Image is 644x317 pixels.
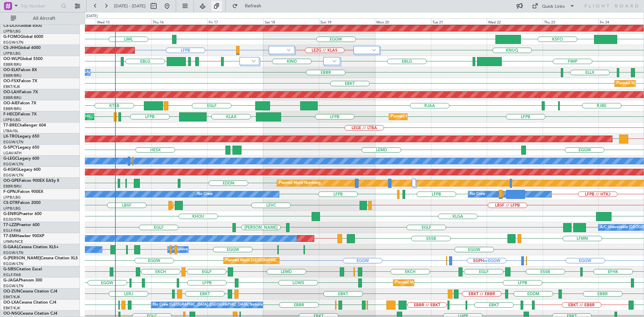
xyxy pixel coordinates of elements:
a: EGGW/LTN [3,162,23,167]
a: EBKT/KJK [3,306,20,311]
div: Mon 20 [375,18,431,24]
div: Sun 19 [319,18,375,24]
a: EGGW/LTN [3,283,23,288]
div: No Crew [197,189,213,199]
a: LFPB/LBG [3,195,21,200]
a: LX-TROLegacy 650 [3,135,39,139]
a: OO-NSGCessna Citation CJ4 [3,312,57,316]
span: T7-EMI [3,234,16,238]
a: EBBR/BRU [3,95,21,100]
a: G-GAALCessna Citation XLS+ [3,245,59,249]
div: Thu 16 [151,18,207,24]
div: Planned Maint [GEOGRAPHIC_DATA] ([GEOGRAPHIC_DATA]) [395,278,501,288]
a: CS-DOUGlobal 6500 [3,24,42,28]
a: CS-DTRFalcon 2000 [3,201,41,205]
input: Trip Number [20,1,59,11]
div: No Crew [GEOGRAPHIC_DATA] ([GEOGRAPHIC_DATA] National) [153,300,265,310]
a: OO-WLPGlobal 5500 [3,57,43,61]
a: G-SIRSCitation Excel [3,267,42,271]
a: T7-EMIHawker 900XP [3,234,44,238]
a: LTBA/ISL [3,128,18,134]
a: T7-LZZIPraetor 600 [3,223,40,227]
div: A/C Unavailable [169,245,197,255]
span: G-SIRS [3,267,16,271]
a: G-FOMOGlobal 6000 [3,35,43,39]
a: EGGW/LTN [3,250,23,255]
span: OO-LXA [3,301,19,305]
a: G-[PERSON_NAME]Cessna Citation XLS [3,256,78,260]
a: G-JAGAPhenom 300 [3,278,42,282]
a: LFPB/LBG [3,51,21,56]
a: EBKT/KJK [3,84,20,89]
img: arrow-gray.svg [372,49,376,51]
span: CS-DTR [3,201,18,205]
div: Tue 21 [431,18,487,24]
button: Quick Links [529,1,578,11]
div: Sat 18 [263,18,319,24]
span: OO-AIE [3,101,18,105]
div: [DATE] [86,13,98,19]
a: OO-LAHFalcon 7X [3,90,38,94]
a: G-LEGCLegacy 600 [3,157,39,161]
img: arrow-gray.svg [332,60,336,62]
a: EBBR/BRU [3,62,21,67]
a: EBKT/KJK [3,295,20,300]
a: OO-LXACessna Citation CJ4 [3,301,56,305]
a: OO-ZUNCessna Citation CJ4 [3,289,57,294]
a: LFMN/NCE [3,239,23,244]
div: Wed 22 [487,18,543,24]
a: G-KGKGLegacy 600 [3,168,41,172]
a: OO-ELKFalcon 8X [3,68,37,72]
a: F-GPNJFalcon 900EX [3,190,43,194]
span: CS-JHH [3,46,18,50]
a: EBBR/BRU [3,73,21,78]
span: G-LEGC [3,157,18,161]
span: F-HECD [3,112,18,116]
a: G-ENRGPraetor 600 [3,212,42,216]
span: G-[PERSON_NAME] [3,256,41,260]
a: OO-GPEFalcon 900EX EASy II [3,179,59,183]
a: EGLF/FAB [3,228,21,233]
div: Planned Maint [GEOGRAPHIC_DATA] ([GEOGRAPHIC_DATA]) [391,112,496,122]
span: OO-WLP [3,57,20,61]
a: EBBR/BRU [3,106,21,111]
div: Fri 17 [207,18,263,24]
a: F-HECDFalcon 7X [3,112,37,116]
span: T7-BRE [3,123,17,127]
span: OO-FSX [3,79,19,83]
span: OO-LAH [3,90,19,94]
a: G-SPCYLegacy 650 [3,146,39,150]
div: Planned Maint [GEOGRAPHIC_DATA] ([GEOGRAPHIC_DATA]) [225,256,331,266]
span: OO-GPE [3,179,19,183]
span: G-JAGA [3,278,19,282]
a: LFPB/LBG [3,29,21,34]
span: [DATE] - [DATE] [114,3,146,9]
span: All Aircraft [17,16,71,21]
span: G-FOMO [3,35,20,39]
span: OO-ELK [3,68,18,72]
span: G-KGKG [3,168,19,172]
span: T7-LZZI [3,223,17,227]
span: OO-ZUN [3,289,20,294]
a: CS-JHHGlobal 6000 [3,46,41,50]
a: OO-FSXFalcon 7X [3,79,37,83]
div: No Crew [470,189,485,199]
a: EGSS/STN [3,217,21,222]
button: Refresh [229,1,269,11]
span: OO-NSG [3,312,20,316]
span: G-ENRG [3,212,19,216]
span: G-SPCY [3,146,18,150]
span: Refresh [239,4,267,8]
div: Planned Maint Sofia [173,200,207,210]
a: OO-AIEFalcon 7X [3,101,36,105]
span: CS-DOU [3,24,19,28]
button: All Aircraft [7,13,73,24]
div: Planned Maint Nurnberg [279,178,321,188]
img: arrow-gray.svg [287,49,291,51]
img: arrow-gray.svg [252,60,256,62]
a: EBBR/BRU [3,184,21,189]
a: LFPB/LBG [3,117,21,122]
a: LGAV/ATH [3,151,21,156]
div: Quick Links [542,3,565,10]
a: EGGW/LTN [3,40,23,45]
